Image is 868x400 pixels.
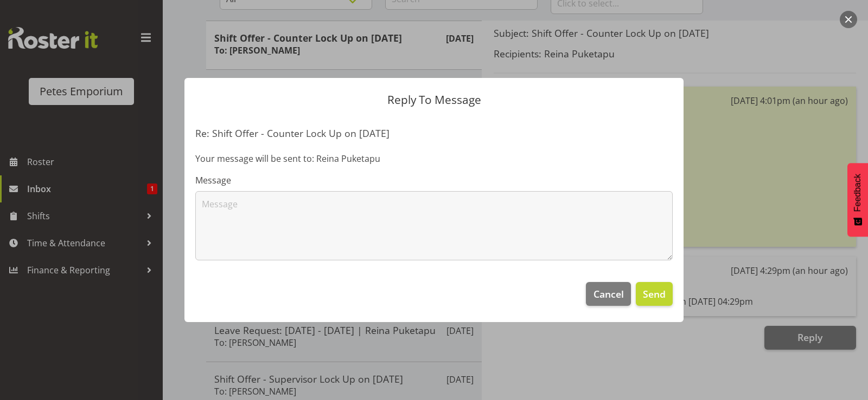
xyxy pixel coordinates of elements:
button: Send [636,282,673,306]
p: Your message will be sent to: Reina Puketapu [195,152,673,165]
button: Cancel [586,282,630,306]
label: Message [195,174,673,187]
p: Reply To Message [195,94,673,106]
span: Send [643,287,666,301]
span: Cancel [593,287,624,301]
button: Feedback - Show survey [847,163,868,237]
span: Feedback [853,174,863,212]
h5: Re: Shift Offer - Counter Lock Up on [DATE] [195,127,673,139]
